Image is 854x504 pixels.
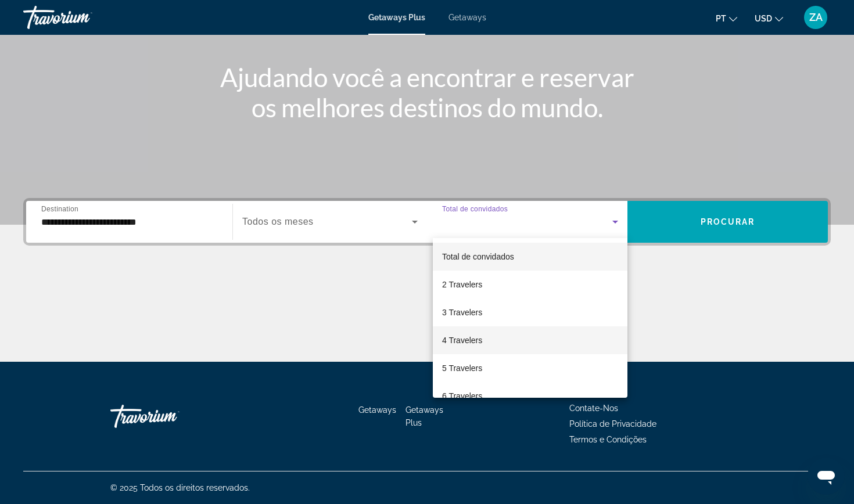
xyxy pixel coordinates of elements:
span: Total de convidados [442,252,514,261]
span: 2 Travelers [442,278,482,291]
span: 4 Travelers [442,333,482,347]
span: 5 Travelers [442,361,482,375]
span: 3 Travelers [442,305,482,319]
span: 6 Travelers [442,389,482,403]
iframe: Buton lansare fereastră mesagerie [808,458,845,495]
